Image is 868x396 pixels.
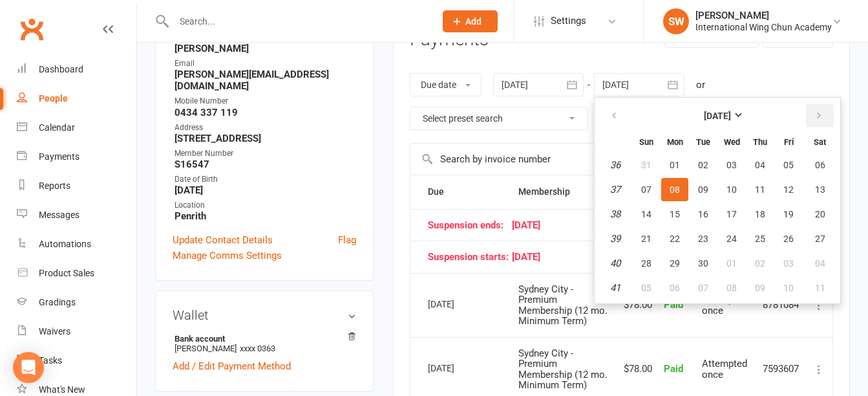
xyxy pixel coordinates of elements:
[815,209,825,219] span: 20
[39,297,76,307] div: Gradings
[641,258,651,269] span: 28
[39,384,85,395] div: What's New
[755,283,765,293] span: 09
[338,232,356,248] a: Flag
[641,160,651,170] span: 31
[633,276,660,300] button: 05
[428,358,487,378] div: [DATE]
[670,184,680,195] span: 08
[175,210,356,222] strong: Penrith
[465,16,482,27] span: Add
[690,203,717,226] button: 16
[755,234,765,244] span: 25
[633,227,660,250] button: 21
[661,203,688,226] button: 15
[17,171,136,201] a: Reports
[17,84,136,113] a: People
[667,137,683,147] small: Monday
[783,258,794,269] span: 03
[39,355,62,366] div: Tasks
[775,153,802,177] button: 05
[513,175,613,208] th: Membership
[724,137,740,147] small: Wednesday
[775,178,802,201] button: 12
[783,184,794,195] span: 12
[702,294,747,316] span: Attempted once
[518,283,608,327] span: Sydney City - Premium Membership (12 mo. Minimum Term)
[803,153,836,177] button: 06
[17,113,136,142] a: Calendar
[240,344,275,353] span: xxxx 0363
[803,203,836,226] button: 20
[610,159,620,171] em: 36
[726,258,737,269] span: 01
[641,234,651,244] span: 21
[39,64,83,74] div: Dashboard
[698,258,708,269] span: 30
[173,358,291,374] a: Add / Edit Payment Method
[175,199,356,212] div: Location
[641,283,651,293] span: 05
[815,160,825,170] span: 06
[633,178,660,201] button: 07
[175,58,356,70] div: Email
[718,153,745,177] button: 03
[641,209,651,219] span: 14
[718,276,745,300] button: 08
[633,203,660,226] button: 14
[428,220,512,231] span: Suspension ends:
[639,137,653,147] small: Sunday
[16,13,48,45] a: Clubworx
[746,227,774,250] button: 25
[428,252,512,263] span: Suspension starts:
[698,283,708,293] span: 07
[746,178,774,201] button: 11
[695,21,832,33] div: International Wing Chun Academy
[170,12,426,30] input: Search...
[39,181,70,191] div: Reports
[757,273,805,337] td: 8781084
[173,308,356,322] h3: Wallet
[661,153,688,177] button: 01
[803,276,836,300] button: 11
[746,252,774,275] button: 02
[755,184,765,195] span: 11
[175,148,356,160] div: Member Number
[663,8,689,34] div: SW
[633,252,660,275] button: 28
[39,151,79,162] div: Payments
[39,239,91,249] div: Automations
[173,332,356,355] li: [PERSON_NAME]
[718,203,745,226] button: 17
[17,346,136,375] a: Tasks
[175,122,356,134] div: Address
[39,122,75,133] div: Calendar
[175,173,356,186] div: Date of Birth
[175,69,356,92] strong: [PERSON_NAME][EMAIL_ADDRESS][DOMAIN_NAME]
[610,258,620,269] em: 40
[803,252,836,275] button: 04
[775,203,802,226] button: 19
[428,220,799,231] div: [DATE]
[664,299,683,311] span: Paid
[690,178,717,201] button: 09
[746,276,774,300] button: 09
[664,363,683,375] span: Paid
[690,153,717,177] button: 02
[610,282,620,294] em: 41
[670,209,680,219] span: 15
[661,227,688,250] button: 22
[726,184,737,195] span: 10
[814,137,826,147] small: Saturday
[815,258,825,269] span: 04
[610,208,620,220] em: 38
[670,234,680,244] span: 22
[755,160,765,170] span: 04
[726,234,737,244] span: 24
[175,184,356,196] strong: [DATE]
[518,347,608,391] span: Sydney City - Premium Membership (12 mo. Minimum Term)
[443,10,498,32] button: Add
[670,283,680,293] span: 06
[690,252,717,275] button: 30
[704,111,731,121] strong: [DATE]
